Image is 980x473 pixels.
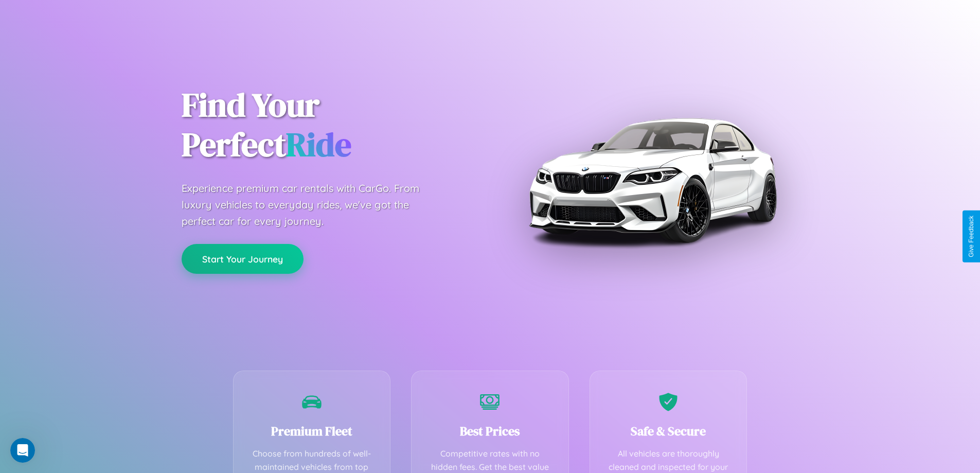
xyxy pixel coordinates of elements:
button: Start Your Journey [182,244,304,274]
img: Premium BMW car rental vehicle [524,51,781,309]
h1: Find Your Perfect [182,85,475,165]
h3: Premium Fleet [249,423,375,440]
p: Experience premium car rentals with CarGo. From luxury vehicles to everyday rides, we've got the ... [182,180,439,230]
h3: Best Prices [427,423,553,440]
iframe: Intercom live chat [10,438,35,463]
div: Give Feedback [968,216,975,257]
h3: Safe & Secure [605,423,732,440]
span: Ride [286,122,351,167]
